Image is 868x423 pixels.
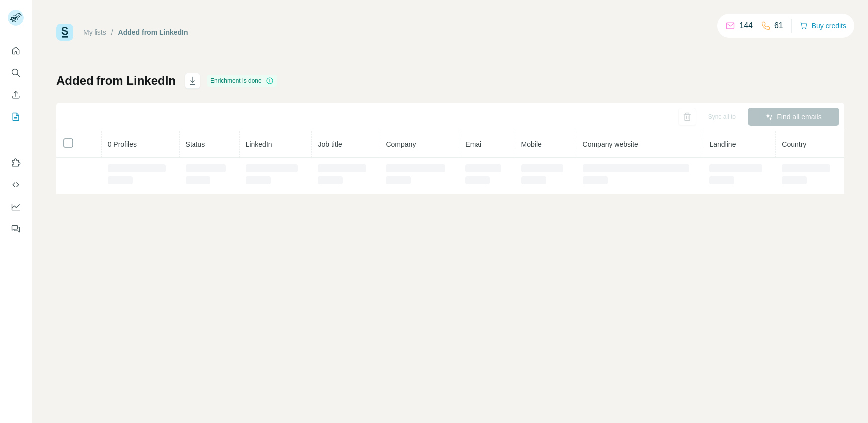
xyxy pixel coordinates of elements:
[246,141,272,148] span: LinkedIn
[386,141,416,148] span: Company
[521,141,542,148] span: Mobile
[108,141,137,148] span: 0 Profiles
[583,141,638,148] span: Company website
[186,141,205,148] span: Status
[465,141,482,148] span: Email
[318,141,342,148] span: Job title
[782,141,806,148] span: Country
[709,141,736,148] span: Landline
